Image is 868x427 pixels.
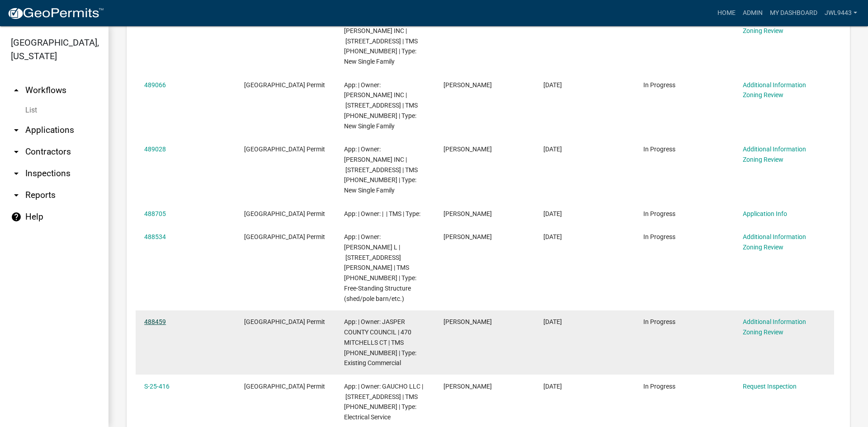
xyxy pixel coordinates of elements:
[344,17,418,65] span: App: | Owner: D R HORTON INC | 8 CASTLE HILL Dr | TMS 091-02-00-165 | Type: New Single Family
[443,145,492,153] span: Lisa Johnston
[244,318,325,325] span: Jasper County Building Permit
[344,233,416,302] span: App: | Owner: POOVEY LYRIL L | 5175 TILLMAN RD | TMS 046-00-07-007 | Type: Free-Standing Structur...
[743,318,806,336] a: Additional Information Zoning Review
[743,233,806,251] a: Additional Information Zoning Review
[543,233,562,240] span: 10/06/2025
[543,210,562,217] span: 10/06/2025
[743,383,797,390] a: Request Inspection
[11,168,22,179] i: arrow_drop_down
[344,145,418,194] span: App: | Owner: D R HORTON INC | 240 CASTLE HILL Dr | TMS 091-02-00-177 | Type: New Single Family
[766,5,821,22] a: My Dashboard
[11,190,22,201] i: arrow_drop_down
[443,210,492,217] span: Joshua Benet
[344,81,418,130] span: App: | Owner: D R HORTON INC | 94 CASTLE HILL Dr | TMS 091-02-00-168 | Type: New Single Family
[344,383,423,421] span: App: | Owner: GAUCHO LLC | 737 BEES CREEK RD | TMS 064-16-00-017 | Type: Electrical Service
[543,81,562,89] span: 10/07/2025
[11,85,22,96] i: arrow_drop_up
[144,318,166,325] a: 488459
[443,81,492,89] span: Lisa Johnston
[144,383,170,390] a: S-25-416
[144,233,166,240] a: 488534
[144,145,166,153] a: 489028
[643,81,675,89] span: In Progress
[543,318,562,325] span: 10/06/2025
[144,81,166,89] a: 489066
[244,81,325,89] span: Jasper County Building Permit
[144,210,166,217] a: 488705
[643,383,675,390] span: In Progress
[743,17,806,34] a: Additional Information Zoning Review
[743,145,806,163] a: Additional Information Zoning Review
[244,233,325,240] span: Jasper County Building Permit
[643,233,675,240] span: In Progress
[643,318,675,325] span: In Progress
[11,146,22,157] i: arrow_drop_down
[344,318,416,366] span: App: | Owner: JASPER COUNTY COUNCIL | 470 MITCHELLS CT | TMS 039-00-09-025 | Type: Existing Comme...
[714,5,739,22] a: Home
[244,383,325,390] span: Jasper County Building Permit
[743,210,787,217] a: Application Info
[443,383,492,390] span: silvio F marclay
[543,383,562,390] span: 10/06/2025
[344,210,420,217] span: App: | Owner: | | TMS | Type:
[643,145,675,153] span: In Progress
[821,5,861,22] a: JWL9443
[11,211,22,222] i: help
[11,125,22,136] i: arrow_drop_down
[244,145,325,153] span: Jasper County Building Permit
[244,210,325,217] span: Jasper County Building Permit
[543,145,562,153] span: 10/07/2025
[443,318,492,325] span: Jennifer Winecoff
[739,5,766,22] a: Admin
[743,81,806,99] a: Additional Information Zoning Review
[443,233,492,240] span: Scarlet Hiatt
[643,210,675,217] span: In Progress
